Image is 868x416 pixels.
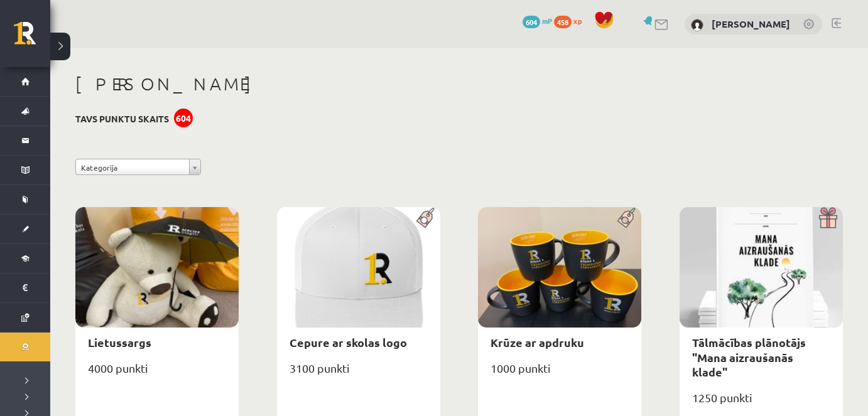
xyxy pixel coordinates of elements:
img: Populāra prece [412,207,440,228]
h1: [PERSON_NAME] [75,73,843,95]
a: [PERSON_NAME] [712,18,790,30]
span: Kategorija [81,159,184,176]
img: Dāvana ar pārsteigumu [815,207,843,228]
span: 458 [554,16,572,28]
a: Krūze ar apdruku [491,335,584,349]
span: 604 [523,16,540,28]
a: Cepure ar skolas logo [290,335,407,349]
div: 1000 punkti [478,358,641,389]
a: Rīgas 1. Tālmācības vidusskola [14,22,50,53]
img: Marta Šarķe [691,19,703,31]
div: 604 [174,109,193,127]
span: mP [542,16,552,26]
h3: Tavs punktu skaits [75,114,169,124]
div: 3100 punkti [277,358,440,389]
a: 458 xp [554,16,588,26]
span: xp [573,16,582,26]
div: 4000 punkti [75,358,239,389]
a: Kategorija [75,159,201,175]
a: Lietussargs [88,335,151,349]
a: 604 mP [523,16,552,26]
img: Populāra prece [613,207,641,228]
a: Tālmācības plānotājs "Mana aizraušanās klade" [692,335,806,379]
